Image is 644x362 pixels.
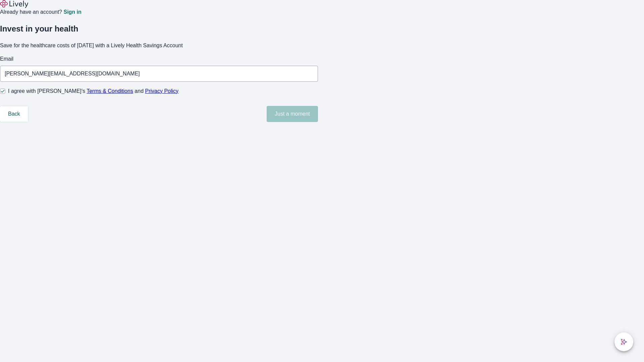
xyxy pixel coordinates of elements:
[614,333,633,351] button: chat
[87,88,133,94] a: Terms & Conditions
[63,9,81,15] a: Sign in
[145,88,179,94] a: Privacy Policy
[8,87,178,95] span: I agree with [PERSON_NAME]’s and
[621,339,627,345] svg: Lively AI Assistant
